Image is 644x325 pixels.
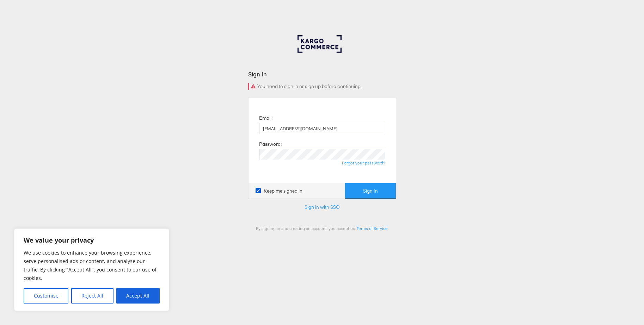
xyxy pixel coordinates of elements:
div: By signing in and creating an account, you accept our . [248,226,396,231]
label: Email: [259,115,272,121]
label: Keep me signed in [256,188,302,194]
div: Sign In [248,70,396,78]
button: Reject All [71,288,113,304]
a: Terms of Service [357,226,388,231]
button: Sign In [345,183,396,199]
div: You need to sign in or sign up before continuing. [248,83,396,90]
div: We value your privacy [14,229,169,311]
button: Customise [24,288,68,304]
button: Accept All [116,288,160,304]
input: Email [259,123,385,134]
p: We use cookies to enhance your browsing experience, serve personalised ads or content, and analys... [24,249,160,282]
label: Password: [259,141,282,148]
p: We value your privacy [24,236,160,244]
a: Sign in with SSO [305,204,340,210]
a: Forgot your password? [342,160,385,165]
